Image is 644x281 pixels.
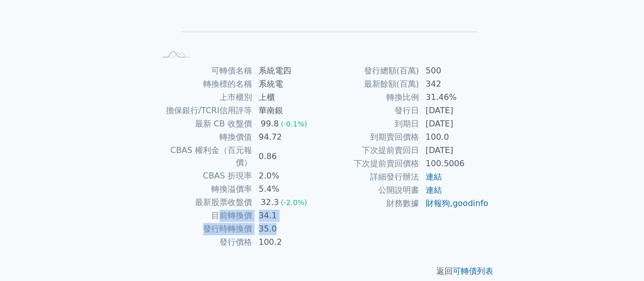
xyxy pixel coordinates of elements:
[453,266,493,276] a: 可轉債列表
[155,169,253,183] td: CBAS 折現率
[426,185,442,195] a: 連結
[155,144,253,169] td: CBAS 權利金（百元報價）
[419,64,489,78] td: 500
[253,144,322,169] td: 0.86
[155,209,253,222] td: 目前轉換價
[253,104,322,117] td: 華南銀
[322,170,419,184] td: 詳細發行辦法
[155,117,253,131] td: 最新 CB 收盤價
[426,198,450,208] a: 財報狗
[281,120,307,128] span: (-0.1%)
[155,131,253,144] td: 轉換價值
[259,196,281,209] div: 32.3
[155,196,253,209] td: 最新股票收盤價
[155,236,253,249] td: 發行價格
[155,64,253,78] td: 可轉債名稱
[155,183,253,196] td: 轉換溢價率
[253,183,322,196] td: 5.4%
[419,78,489,91] td: 342
[322,91,419,104] td: 轉換比例
[419,144,489,157] td: [DATE]
[419,104,489,117] td: [DATE]
[322,117,419,131] td: 到期日
[419,131,489,144] td: 100.0
[253,78,322,91] td: 系統電
[322,64,419,78] td: 發行總額(百萬)
[143,265,501,277] p: 返回
[155,91,253,104] td: 上市櫃別
[253,91,322,104] td: 上櫃
[253,236,322,249] td: 100.2
[453,198,488,208] a: goodinfo
[253,64,322,78] td: 系統電四
[253,169,322,183] td: 2.0%
[322,78,419,91] td: 最新餘額(百萬)
[253,222,322,236] td: 35.0
[322,157,419,170] td: 下次提前賣回價格
[155,78,253,91] td: 轉換標的名稱
[259,118,281,130] div: 99.8
[155,222,253,236] td: 發行時轉換價
[155,104,253,117] td: 擔保銀行/TCRI信用評等
[322,197,419,210] td: 財務數據
[281,198,307,207] span: (-2.0%)
[419,197,489,210] td: ,
[322,144,419,157] td: 下次提前賣回日
[419,157,489,170] td: 100.5006
[253,131,322,144] td: 94.72
[322,104,419,117] td: 發行日
[322,184,419,197] td: 公開說明書
[322,131,419,144] td: 到期賣回價格
[253,209,322,222] td: 34.1
[426,172,442,182] a: 連結
[419,117,489,131] td: [DATE]
[419,91,489,104] td: 31.46%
